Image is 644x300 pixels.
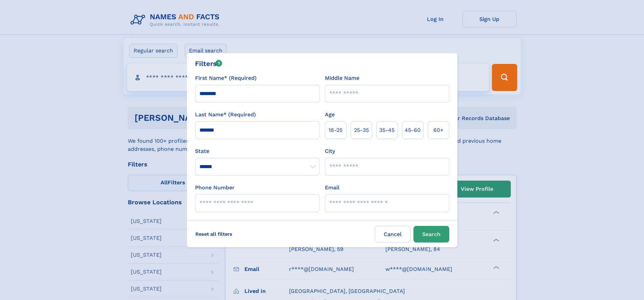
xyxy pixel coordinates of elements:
span: 45‑60 [405,126,421,134]
label: Reset all filters [191,226,237,242]
label: State [195,147,319,155]
label: City [325,147,335,155]
label: Cancel [375,226,411,243]
label: First Name* (Required) [195,74,257,82]
label: Phone Number [195,184,235,192]
span: 60+ [433,126,444,134]
span: 35‑45 [379,126,395,134]
span: 25‑35 [354,126,369,134]
div: Filters [195,59,222,69]
label: Middle Name [325,74,359,82]
label: Email [325,184,339,192]
span: 18‑25 [329,126,342,134]
label: Age [325,111,335,119]
label: Last Name* (Required) [195,111,256,119]
button: Search [413,226,449,243]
